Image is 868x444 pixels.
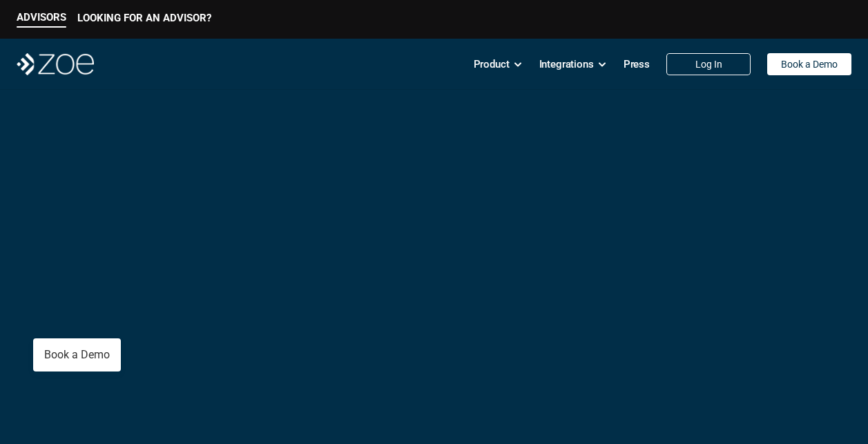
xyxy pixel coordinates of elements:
em: The information in the visuals above is for illustrative purposes only and does not represent an ... [415,419,798,427]
a: Book a Demo [767,53,851,75]
p: Clients [33,226,378,272]
p: Log In [695,59,722,70]
p: The all-in-one wealth platform empowering RIAs to deliver . [33,289,378,322]
strong: personalized investment management at scale [75,305,354,322]
span: More [159,222,243,276]
p: LOOKING FOR AN ADVISOR? [77,12,211,24]
p: Integrations [539,54,594,75]
p: Book a Demo [781,59,838,70]
p: Book a Demo [44,348,110,361]
p: Product [474,54,510,75]
p: Give Your [33,179,378,225]
p: ADVISORS [17,11,66,23]
p: Press [624,54,650,75]
a: Log In [666,53,751,75]
a: Book a Demo [33,338,121,371]
span: . [243,222,255,276]
a: Press [624,50,650,78]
